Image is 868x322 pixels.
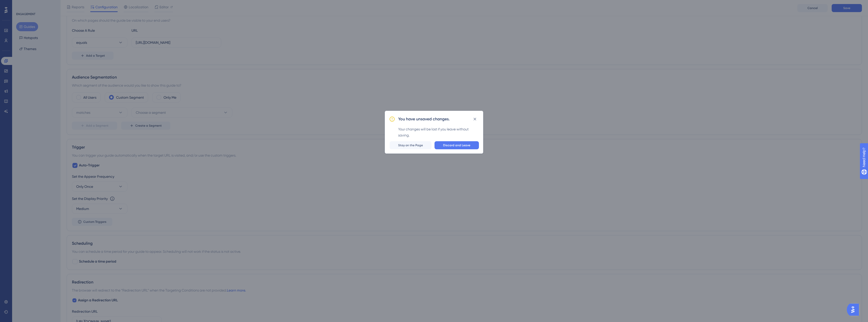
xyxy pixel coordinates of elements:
span: Need Help? [12,1,32,7]
span: Discard and Leave [443,143,470,147]
iframe: UserGuiding AI Assistant Launcher [847,302,862,317]
div: Your changes will be lost if you leave without saving. [398,126,479,138]
span: Stay on the Page [398,143,423,147]
h2: You have unsaved changes. [398,116,450,122]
